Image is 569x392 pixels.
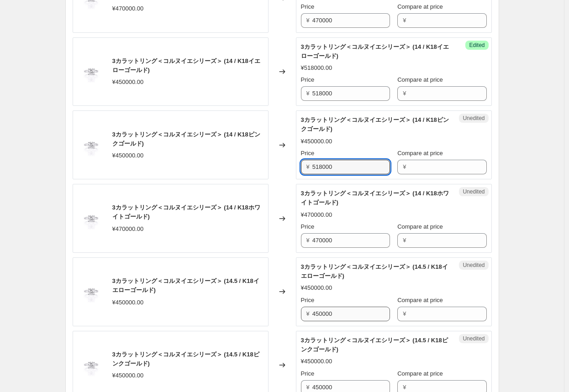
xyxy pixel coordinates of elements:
[469,42,485,49] span: Edited
[112,131,260,147] span: 3カラットリング＜コルヌイエシリーズ＞ (14 / K18ピンクゴールド)
[463,335,485,342] span: Unedited
[301,357,332,366] div: ¥450000.00
[112,277,259,293] span: 3カラットリング＜コルヌイエシリーズ＞ (14.5 / K18イエローゴールド)
[306,237,310,244] span: ¥
[112,225,144,234] div: ¥470000.00
[403,163,406,170] span: ¥
[301,43,449,59] span: 3カラットリング＜コルヌイエシリーズ＞ (14 / K18イエローゴールド)
[301,210,332,220] div: ¥470000.00
[301,283,332,293] div: ¥450000.00
[397,3,443,10] span: Compare at price
[397,297,443,303] span: Compare at price
[306,163,310,170] span: ¥
[112,4,144,13] div: ¥470000.00
[112,204,260,220] span: 3カラットリング＜コルヌイエシリーズ＞ (14 / K18ホワイトゴールド)
[403,237,406,244] span: ¥
[112,151,144,160] div: ¥450000.00
[301,297,315,303] span: Price
[112,57,260,73] span: 3カラットリング＜コルヌイエシリーズ＞ (14 / K18イエローゴールド)
[301,190,449,206] span: 3カラットリング＜コルヌイエシリーズ＞ (14 / K18ホワイトゴールド)
[463,261,485,269] span: Unedited
[112,298,144,307] div: ¥450000.00
[301,116,449,132] span: 3カラットリング＜コルヌイエシリーズ＞ (14 / K18ピンクゴールド)
[403,310,406,317] span: ¥
[301,223,315,230] span: Price
[301,150,315,157] span: Price
[301,337,448,353] span: 3カラットリング＜コルヌイエシリーズ＞ (14.5 / K18ピンクゴールド)
[301,263,448,279] span: 3カラットリング＜コルヌイエシリーズ＞ (14.5 / K18イエローゴールド)
[306,17,310,24] span: ¥
[397,223,443,230] span: Compare at price
[306,90,310,97] span: ¥
[78,278,105,305] img: Shopify_3_80x.png
[78,205,105,232] img: Shopify_3_80x.png
[403,17,406,24] span: ¥
[112,371,144,380] div: ¥450000.00
[403,384,406,391] span: ¥
[301,370,315,377] span: Price
[463,115,485,122] span: Unedited
[403,90,406,97] span: ¥
[78,58,105,85] img: Shopify_3_80x.png
[112,351,259,367] span: 3カラットリング＜コルヌイエシリーズ＞ (14.5 / K18ピンクゴールド)
[112,78,144,87] div: ¥450000.00
[78,131,105,159] img: Shopify_3_80x.png
[306,384,310,391] span: ¥
[301,63,332,73] div: ¥518000.00
[397,76,443,83] span: Compare at price
[463,188,485,195] span: Unedited
[301,137,332,146] div: ¥450000.00
[301,76,315,83] span: Price
[397,150,443,157] span: Compare at price
[306,310,310,317] span: ¥
[301,3,315,10] span: Price
[397,370,443,377] span: Compare at price
[78,351,105,379] img: Shopify_3_80x.png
